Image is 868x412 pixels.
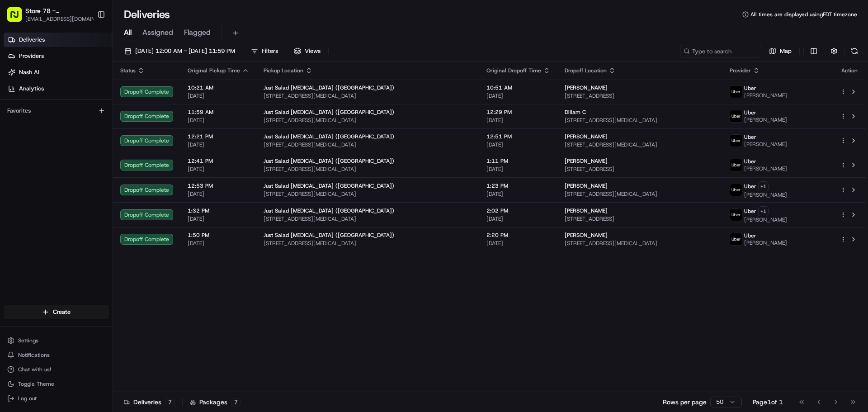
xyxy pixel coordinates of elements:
[486,141,550,148] span: [DATE]
[486,182,550,189] span: 1:23 PM
[730,67,751,74] span: Provider
[565,215,715,223] span: [STREET_ADDRESS]
[758,181,769,191] button: +1
[264,67,303,74] span: Pickup Location
[264,190,472,198] span: [STREET_ADDRESS][MEDICAL_DATA]
[264,232,394,239] span: Just Salad [MEDICAL_DATA] ([GEOGRAPHIC_DATA])
[305,47,321,55] span: Views
[231,398,241,406] div: 7
[290,45,325,57] button: Views
[124,7,170,22] h1: Deliveries
[744,239,787,246] span: [PERSON_NAME]
[744,165,787,172] span: [PERSON_NAME]
[753,398,783,407] div: Page 1 of 1
[264,117,472,124] span: [STREET_ADDRESS][MEDICAL_DATA]
[188,133,249,140] span: 12:21 PM
[565,109,586,116] span: Diliam C
[486,117,550,124] span: [DATE]
[730,86,742,98] img: uber-new-logo.jpeg
[188,215,249,223] span: [DATE]
[19,68,39,76] span: Nash AI
[848,45,861,57] button: Refresh
[744,141,787,148] span: [PERSON_NAME]
[744,208,756,215] span: Uber
[247,45,282,57] button: Filters
[18,395,37,402] span: Log out
[19,36,45,44] span: Deliveries
[744,216,787,223] span: [PERSON_NAME]
[565,207,608,214] span: [PERSON_NAME]
[188,141,249,148] span: [DATE]
[4,4,94,25] button: Store 78 - [MEDICAL_DATA] ([GEOGRAPHIC_DATA]) (Just Salad)[EMAIL_ADDRESS][DOMAIN_NAME]
[744,158,756,165] span: Uber
[188,166,249,173] span: [DATE]
[264,109,394,116] span: Just Salad [MEDICAL_DATA] ([GEOGRAPHIC_DATA])
[4,334,109,347] button: Settings
[142,27,173,38] span: Assigned
[4,349,109,361] button: Notifications
[184,27,211,38] span: Flagged
[4,378,109,390] button: Toggle Theme
[486,67,541,74] span: Original Dropoff Time
[264,92,472,99] span: [STREET_ADDRESS][MEDICAL_DATA]
[730,184,742,196] img: uber-new-logo.jpeg
[135,47,235,55] span: [DATE] 12:00 AM - [DATE] 11:59 PM
[4,65,113,80] a: Nash AI
[264,141,472,148] span: [STREET_ADDRESS][MEDICAL_DATA]
[264,133,394,140] span: Just Salad [MEDICAL_DATA] ([GEOGRAPHIC_DATA])
[19,52,44,60] span: Providers
[663,398,707,407] p: Rows per page
[188,117,249,124] span: [DATE]
[18,380,54,388] span: Toggle Theme
[565,166,715,173] span: [STREET_ADDRESS]
[730,209,742,221] img: uber-new-logo.jpeg
[188,109,249,116] span: 11:59 AM
[188,92,249,99] span: [DATE]
[744,232,756,239] span: Uber
[4,305,109,319] button: Create
[744,191,787,199] span: [PERSON_NAME]
[124,27,132,38] span: All
[744,85,756,92] span: Uber
[264,215,472,223] span: [STREET_ADDRESS][MEDICAL_DATA]
[18,337,38,344] span: Settings
[4,104,109,118] div: Favorites
[25,6,92,15] span: Store 78 - [MEDICAL_DATA] ([GEOGRAPHIC_DATA]) (Just Salad)
[262,47,278,55] span: Filters
[486,232,550,239] span: 2:20 PM
[18,366,51,373] span: Chat with us!
[4,33,113,47] a: Deliveries
[565,117,715,124] span: [STREET_ADDRESS][MEDICAL_DATA]
[4,49,113,63] a: Providers
[730,159,742,171] img: uber-new-logo.jpeg
[486,84,550,91] span: 10:51 AM
[188,157,249,165] span: 12:41 PM
[264,157,394,165] span: Just Salad [MEDICAL_DATA] ([GEOGRAPHIC_DATA])
[565,67,607,74] span: Dropoff Location
[565,240,715,247] span: [STREET_ADDRESS][MEDICAL_DATA]
[264,182,394,189] span: Just Salad [MEDICAL_DATA] ([GEOGRAPHIC_DATA])
[486,109,550,116] span: 12:29 PM
[264,166,472,173] span: [STREET_ADDRESS][MEDICAL_DATA]
[486,133,550,140] span: 12:51 PM
[840,67,859,74] div: Action
[486,215,550,223] span: [DATE]
[565,84,608,91] span: [PERSON_NAME]
[188,84,249,91] span: 10:21 AM
[744,109,756,116] span: Uber
[188,190,249,198] span: [DATE]
[4,81,113,96] a: Analytics
[25,15,102,23] button: [EMAIL_ADDRESS][DOMAIN_NAME]
[19,85,44,93] span: Analytics
[680,45,761,57] input: Type to search
[565,157,608,165] span: [PERSON_NAME]
[565,141,715,148] span: [STREET_ADDRESS][MEDICAL_DATA]
[264,240,472,247] span: [STREET_ADDRESS][MEDICAL_DATA]
[486,166,550,173] span: [DATE]
[188,207,249,214] span: 1:32 PM
[730,135,742,147] img: uber-new-logo.jpeg
[565,133,608,140] span: [PERSON_NAME]
[53,308,71,316] span: Create
[730,233,742,245] img: uber-new-logo.jpeg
